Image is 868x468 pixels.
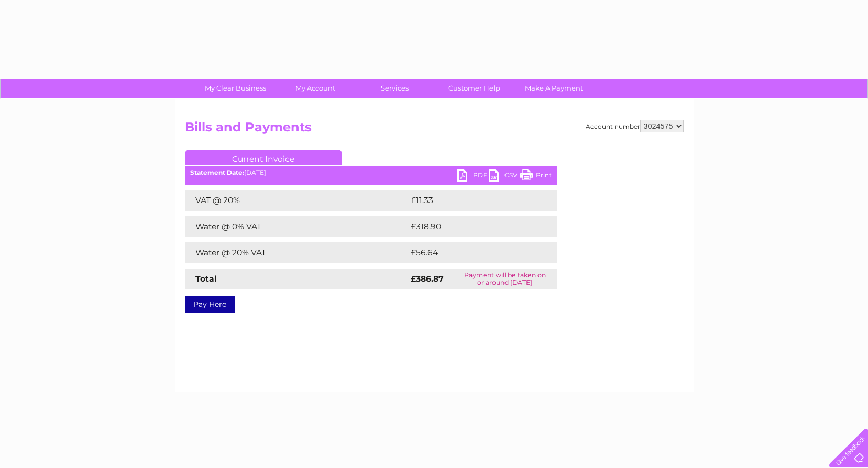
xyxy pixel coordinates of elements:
[351,79,438,98] a: Services
[411,274,444,284] strong: £386.87
[511,79,597,98] a: Make A Payment
[185,242,408,263] td: Water @ 20% VAT
[185,296,235,313] a: Pay Here
[408,242,536,263] td: £56.64
[431,79,518,98] a: Customer Help
[489,169,520,184] a: CSV
[195,274,217,284] strong: Total
[272,79,358,98] a: My Account
[453,269,556,289] td: Payment will be taken on or around [DATE]
[408,190,533,211] td: £11.33
[520,169,552,184] a: Print
[185,169,557,176] div: [DATE]
[185,150,342,165] a: Current Invoice
[457,169,489,184] a: PDF
[586,120,684,132] div: Account number
[185,190,408,211] td: VAT @ 20%
[190,169,244,176] b: Statement Date:
[408,216,538,237] td: £318.90
[185,216,408,237] td: Water @ 0% VAT
[185,120,684,140] h2: Bills and Payments
[192,79,279,98] a: My Clear Business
